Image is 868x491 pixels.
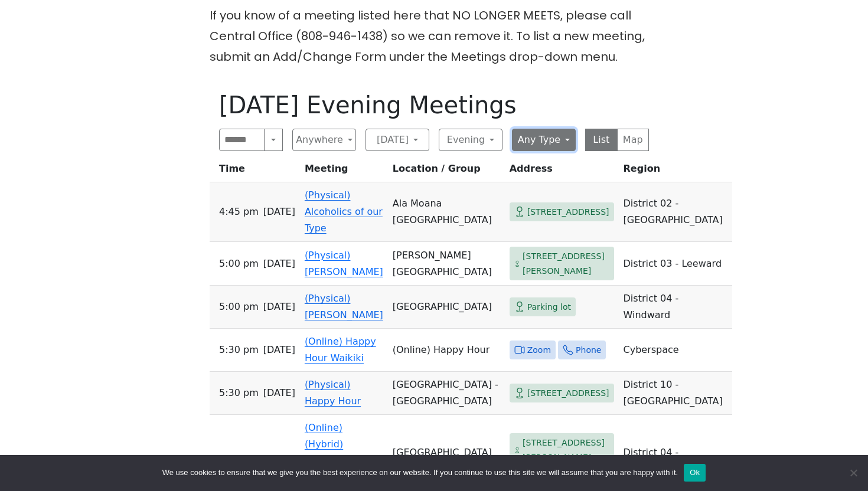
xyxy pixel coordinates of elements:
span: 5:30 PM [219,342,259,358]
p: If you know of a meeting listed here that NO LONGER MEETS, please call Central Office (808-946-14... [210,5,658,67]
button: List [585,129,618,151]
span: [DATE] [263,204,295,220]
a: (Online) Happy Hour Waikiki [305,336,376,364]
span: [STREET_ADDRESS][PERSON_NAME] [523,249,609,278]
span: 5:00 PM [219,256,259,272]
span: [DATE] [263,342,295,358]
span: Phone [576,343,601,358]
th: Meeting [300,161,388,182]
button: Any Type [512,129,576,151]
a: (Physical) Alcoholics of our Type [305,189,383,234]
span: [STREET_ADDRESS][PERSON_NAME] [523,436,609,464]
h1: [DATE] Evening Meetings [219,91,649,119]
td: (Online) Happy Hour [388,329,505,372]
span: We use cookies to ensure that we give you the best experience on our website. If you continue to ... [162,467,678,479]
td: District 02 - [GEOGRAPHIC_DATA] [619,182,732,242]
th: Address [505,161,619,182]
button: Evening [439,129,502,151]
td: District 04 - Windward [619,286,732,329]
button: Map [617,129,650,151]
span: [DATE] [263,453,295,469]
button: Ok [684,464,706,482]
span: Parking lot [527,300,571,315]
td: [GEOGRAPHIC_DATA] - [GEOGRAPHIC_DATA] [388,372,505,415]
td: Ala Moana [GEOGRAPHIC_DATA] [388,182,505,242]
input: Search [219,129,265,151]
span: 4:45 PM [219,204,259,220]
span: Zoom [527,343,551,358]
span: 7:00 PM [219,453,259,469]
th: Time [210,161,300,182]
span: 5:00 PM [219,299,259,315]
td: District 03 - Leeward [619,242,732,286]
td: [PERSON_NAME][GEOGRAPHIC_DATA] [388,242,505,286]
a: (Physical) [PERSON_NAME] [305,250,383,277]
td: Cyberspace [619,329,732,372]
span: [STREET_ADDRESS] [527,386,609,401]
span: 5:30 PM [219,385,259,401]
td: District 10 - [GEOGRAPHIC_DATA] [619,372,732,415]
button: Anywhere [292,129,356,151]
button: [DATE] [366,129,429,151]
span: [DATE] [263,256,295,272]
a: (Physical) [PERSON_NAME] [305,293,383,320]
span: No [847,467,859,479]
td: [GEOGRAPHIC_DATA] [388,286,505,329]
span: [STREET_ADDRESS] [527,205,609,220]
th: Location / Group [388,161,505,182]
span: [DATE] [263,385,295,401]
button: Search [264,129,283,151]
th: Region [619,161,732,182]
span: [DATE] [263,299,295,315]
a: (Physical) Happy Hour [305,379,361,407]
